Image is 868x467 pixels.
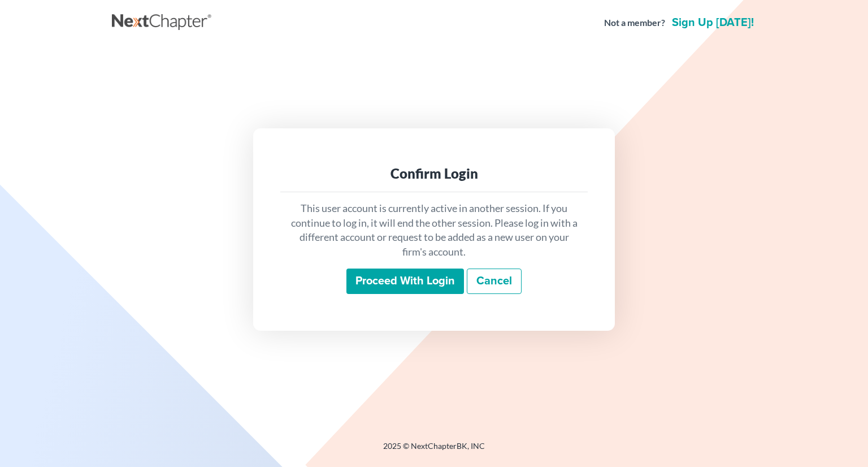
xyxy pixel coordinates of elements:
[112,440,756,461] div: 2025 © NextChapterBK, INC
[604,16,665,29] strong: Not a member?
[289,201,579,260] p: This user account is currently active in another session. If you continue to log in, it will end ...
[346,269,464,295] input: Proceed with login
[467,269,522,295] a: Cancel
[670,17,756,28] a: Sign up [DATE]!
[289,165,579,183] div: Confirm Login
